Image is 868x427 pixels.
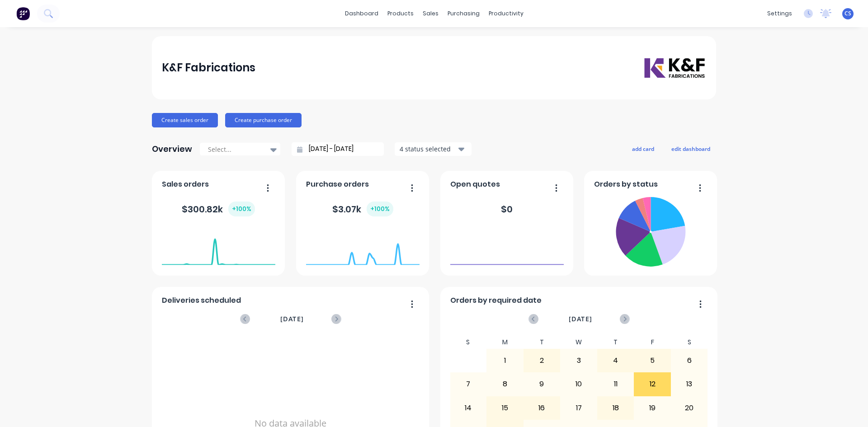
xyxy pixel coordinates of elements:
[306,179,369,190] span: Purchase orders
[598,349,634,372] div: 4
[561,349,597,372] div: 3
[598,397,634,419] div: 18
[634,349,670,372] div: 5
[450,179,500,190] span: Open quotes
[484,7,528,20] div: productivity
[501,202,513,216] div: $ 0
[450,373,486,395] div: 7
[524,373,560,395] div: 9
[524,397,560,419] div: 16
[597,336,634,349] div: T
[634,397,670,419] div: 19
[400,144,457,154] div: 4 status selected
[671,336,708,349] div: S
[486,336,524,349] div: M
[487,373,523,395] div: 8
[383,7,418,20] div: products
[450,295,542,306] span: Orders by required date
[487,349,523,372] div: 1
[395,142,472,156] button: 4 status selected
[524,336,561,349] div: T
[665,143,716,155] button: edit dashboard
[524,349,560,372] div: 2
[443,7,484,20] div: purchasing
[162,295,241,306] span: Deliveries scheduled
[626,143,660,155] button: add card
[225,113,302,127] button: Create purchase order
[152,113,218,127] button: Create sales order
[844,9,851,18] span: CS
[763,7,797,20] div: settings
[671,397,708,419] div: 20
[332,202,393,216] div: $ 3.07k
[634,336,671,349] div: F
[594,179,658,190] span: Orders by status
[643,57,706,79] img: K&F Fabrications
[671,373,708,395] div: 13
[634,373,670,395] div: 12
[450,336,487,349] div: S
[280,314,304,324] span: [DATE]
[598,373,634,395] div: 11
[16,7,30,20] img: Factory
[450,397,486,419] div: 14
[162,179,209,190] span: Sales orders
[367,202,393,216] div: + 100 %
[671,349,708,372] div: 6
[152,140,192,158] div: Overview
[569,314,592,324] span: [DATE]
[560,336,597,349] div: W
[182,202,255,216] div: $ 300.82k
[487,397,523,419] div: 15
[162,59,255,77] div: K&F Fabrications
[418,7,443,20] div: sales
[561,373,597,395] div: 10
[340,7,383,20] a: dashboard
[561,397,597,419] div: 17
[228,202,255,216] div: + 100 %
